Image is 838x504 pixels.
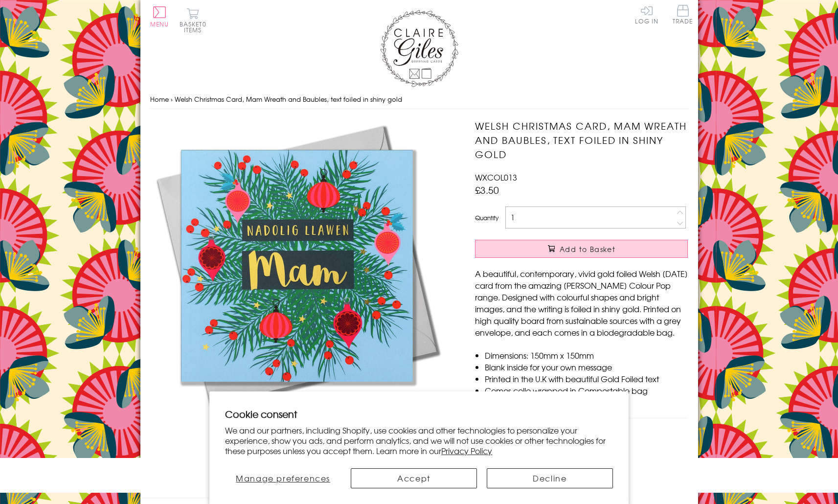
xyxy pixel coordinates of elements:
span: Trade [673,5,693,24]
a: Privacy Policy [441,445,492,457]
p: A beautiful, contemporary, vivid gold foiled Welsh [DATE] card from the amazing [PERSON_NAME] Col... [475,268,688,338]
span: 0 items [184,20,206,34]
span: Menu [150,20,169,28]
a: Home [150,94,169,104]
button: Decline [487,468,613,488]
button: Add to Basket [475,240,688,258]
label: Quantity [475,213,498,222]
li: Comes cello wrapped in Compostable bag [485,385,688,396]
button: Manage preferences [225,468,341,488]
button: Accept [351,468,477,488]
nav: breadcrumbs [150,90,688,110]
span: › [171,94,173,104]
span: WXCOL013 [475,171,517,183]
button: Basket0 items [180,8,206,33]
img: Welsh Christmas Card, Mam Wreath and Baubles, text foiled in shiny gold [150,119,444,412]
span: £3.50 [475,183,499,197]
span: Add to Basket [560,244,615,254]
span: Welsh Christmas Card, Mam Wreath and Baubles, text foiled in shiny gold [175,94,402,104]
img: Claire Giles Greetings Cards [380,10,458,87]
li: Blank inside for your own message [485,361,688,373]
span: Manage preferences [236,472,330,484]
h1: Welsh Christmas Card, Mam Wreath and Baubles, text foiled in shiny gold [475,119,688,161]
button: Menu [150,6,169,27]
li: Printed in the U.K with beautiful Gold Foiled text [485,373,688,385]
li: Dimensions: 150mm x 150mm [485,349,688,361]
h2: Cookie consent [225,407,613,421]
a: Log In [635,5,658,24]
a: Trade [673,5,693,26]
p: We and our partners, including Shopify, use cookies and other technologies to personalize your ex... [225,425,613,456]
